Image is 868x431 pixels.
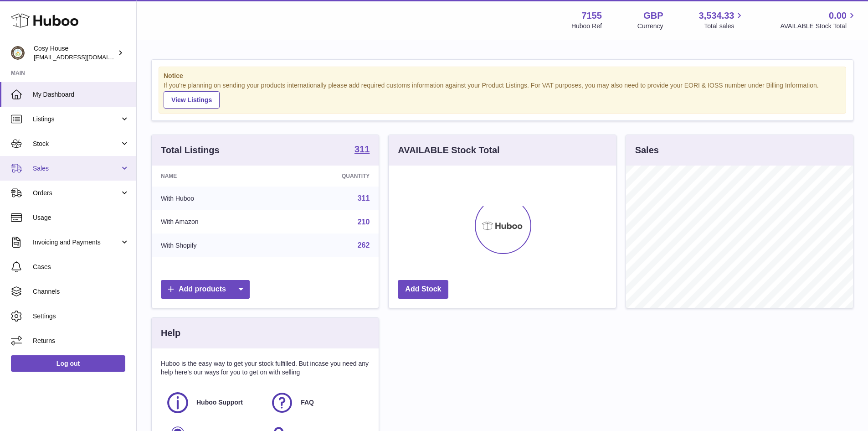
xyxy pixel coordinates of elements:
[161,327,180,339] h3: Help
[699,10,745,31] a: 3,534.33 Total sales
[780,22,857,31] span: AVAILABLE Stock Total
[164,72,841,80] strong: Notice
[196,398,243,407] span: Huboo Support
[152,234,276,257] td: With Shopify
[33,337,129,345] span: Returns
[358,218,370,226] a: 210
[354,145,370,154] strong: 311
[398,280,448,299] a: Add Stock
[398,144,499,156] h3: AVAILABLE Stock Total
[33,312,129,321] span: Settings
[358,241,370,249] a: 262
[581,10,602,22] strong: 7155
[11,46,25,60] img: info@wholesomegoods.com
[354,145,370,156] a: 311
[165,390,261,415] a: Huboo Support
[33,90,129,99] span: My Dashboard
[34,53,134,61] span: [EMAIL_ADDRESS][DOMAIN_NAME]
[33,140,120,148] span: Stock
[301,398,314,407] span: FAQ
[33,238,120,247] span: Invoicing and Payments
[704,22,745,31] span: Total sales
[635,144,659,156] h3: Sales
[270,390,365,415] a: FAQ
[33,164,120,173] span: Sales
[33,115,120,124] span: Listings
[164,81,841,109] div: If you're planning on sending your products internationally please add required customs informati...
[829,10,847,22] span: 0.00
[571,22,602,31] div: Huboo Ref
[33,263,129,271] span: Cases
[161,359,370,377] p: Huboo is the easy way to get your stock fulfilled. But incase you need any help here's our ways f...
[161,144,220,156] h3: Total Listings
[637,22,663,31] div: Currency
[699,10,734,22] span: 3,534.33
[33,287,129,296] span: Channels
[33,213,129,222] span: Usage
[643,10,663,22] strong: GBP
[780,10,857,31] a: 0.00 AVAILABLE Stock Total
[34,44,116,62] div: Cosy House
[152,210,276,234] td: With Amazon
[276,166,379,187] th: Quantity
[358,194,370,202] a: 311
[11,355,125,372] a: Log out
[161,280,250,299] a: Add products
[164,91,220,109] a: View Listings
[152,166,276,187] th: Name
[33,189,120,197] span: Orders
[152,187,276,210] td: With Huboo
